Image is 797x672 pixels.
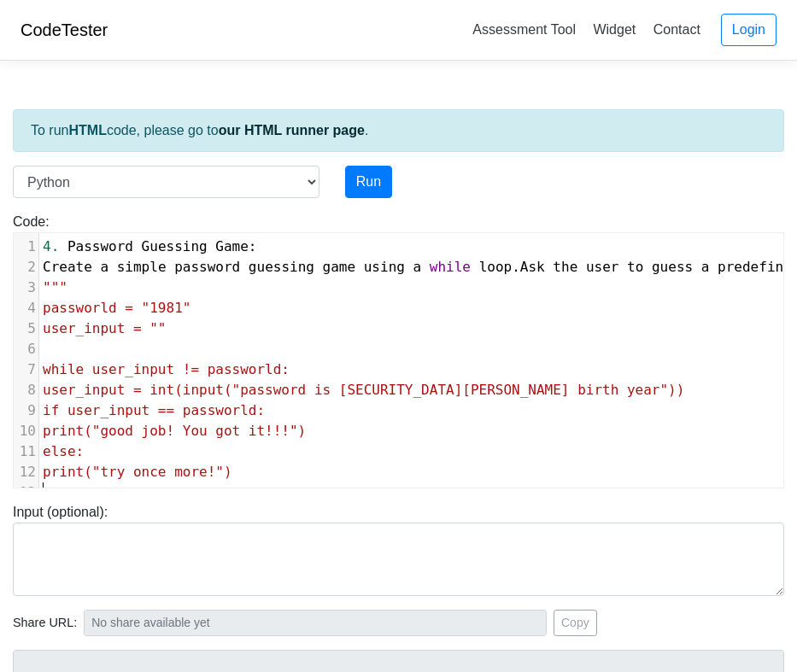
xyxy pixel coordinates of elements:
a: Contact [647,15,707,44]
div: 4 [14,298,38,318]
div: 2 [14,257,38,278]
div: 13 [14,482,38,503]
span: user_input = int(input("password is [SECURITY_DATA][PERSON_NAME] birth year")) [43,382,684,398]
div: 3 [14,278,38,298]
span: user_input = "" [43,320,167,336]
div: 12 [14,462,38,482]
span: Ask [520,259,545,275]
div: 11 [14,441,38,462]
a: Widget [586,15,642,44]
span: guess [652,259,693,275]
span: simple [117,259,167,275]
div: 9 [14,400,38,421]
button: Copy [554,610,597,636]
span: a [701,259,710,275]
span: Guessing [142,238,208,254]
div: 1 [14,237,38,257]
span: the [553,259,577,275]
span: Game [215,238,249,254]
span: """ [43,279,67,295]
span: 4. [43,238,59,254]
span: print("try once more!") [43,464,232,480]
a: Assessment Tool [466,15,583,44]
span: else: [43,443,84,459]
span: print("good job! You got it!!!") [43,423,306,439]
span: while user_input != passworld: [43,361,290,377]
a: Login [721,14,776,46]
span: Share URL: [13,614,77,633]
button: Run [345,166,392,198]
span: user [586,259,619,275]
span: game [323,259,356,275]
div: 6 [14,339,38,359]
span: a [100,259,108,275]
span: password [174,259,240,275]
span: a [413,259,422,275]
span: guessing [249,259,314,275]
span: if user_input == passworld: [43,402,265,418]
span: : [43,238,257,254]
span: passworld = "1981" [43,300,190,316]
div: 5 [14,318,38,339]
strong: HTML [68,123,106,137]
span: loop [479,259,513,275]
a: our HTML runner page [219,123,365,137]
div: 8 [14,380,38,400]
span: while [430,259,471,275]
a: CodeTester [21,20,108,39]
span: using [364,259,405,275]
div: To run code, please go to . [13,109,784,152]
span: Create [43,259,92,275]
div: 10 [14,421,38,441]
span: to [627,259,643,275]
input: No share available yet [84,610,547,636]
span: Password [67,238,133,254]
div: 7 [14,359,38,380]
